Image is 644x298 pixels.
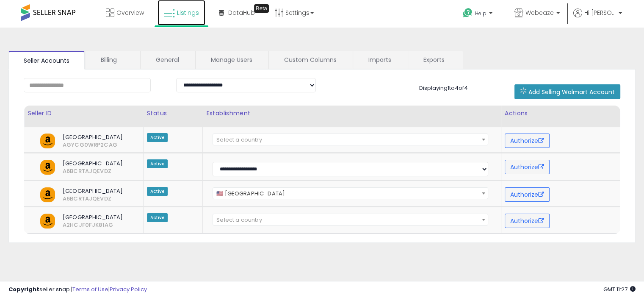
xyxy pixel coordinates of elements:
[228,8,255,17] span: DataHub
[408,51,462,69] a: Exports
[584,8,616,17] span: Hi [PERSON_NAME]
[269,51,352,69] a: Custom Columns
[216,216,262,224] span: Select a country
[514,84,620,99] button: Add Selling Walmart Account
[86,51,139,69] a: Billing
[28,109,140,118] div: Seller ID
[56,160,124,167] span: [GEOGRAPHIC_DATA]
[505,187,550,202] button: Authorize
[525,8,554,17] span: Webeaze
[56,134,124,141] span: [GEOGRAPHIC_DATA]
[40,134,55,148] img: amazon.png
[56,141,69,149] span: AGYCG0WRP2CAG
[419,84,468,92] span: Displaying 1 to 4 of 4
[56,187,124,195] span: [GEOGRAPHIC_DATA]
[213,188,487,200] span: 🇺🇸 United States
[505,160,550,174] button: Authorize
[147,109,199,118] div: Status
[147,213,168,222] span: Active
[505,109,616,118] div: Actions
[141,51,194,69] a: General
[196,51,268,69] a: Manage Users
[462,8,473,18] i: Get Help
[573,8,622,28] a: Hi [PERSON_NAME]
[56,195,69,203] span: A6BCRTAJQEVDZ
[116,8,144,17] span: Overview
[110,285,147,293] a: Privacy Policy
[56,221,69,229] span: A2HCJF0FJK81AG
[147,133,168,142] span: Active
[528,88,615,96] span: Add Selling Walmart Account
[353,51,407,69] a: Imports
[147,187,168,196] span: Active
[56,167,69,175] span: A6BCRTAJQEVDZ
[505,134,550,148] button: Authorize
[216,136,262,144] span: Select a country
[40,214,55,228] img: amazon.png
[147,159,168,168] span: Active
[456,1,501,28] a: Help
[8,285,39,293] strong: Copyright
[56,214,124,221] span: [GEOGRAPHIC_DATA]
[213,187,488,199] span: 🇺🇸 United States
[177,8,199,17] span: Listings
[206,109,497,118] div: Establishment
[40,160,55,175] img: amazon.png
[8,286,147,294] div: seller snap | |
[72,285,108,293] a: Terms of Use
[475,10,486,17] span: Help
[8,51,85,70] a: Seller Accounts
[40,187,55,202] img: amazon.png
[603,285,636,293] span: 2025-08-13 11:27 GMT
[254,4,269,13] div: Tooltip anchor
[505,214,550,228] button: Authorize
